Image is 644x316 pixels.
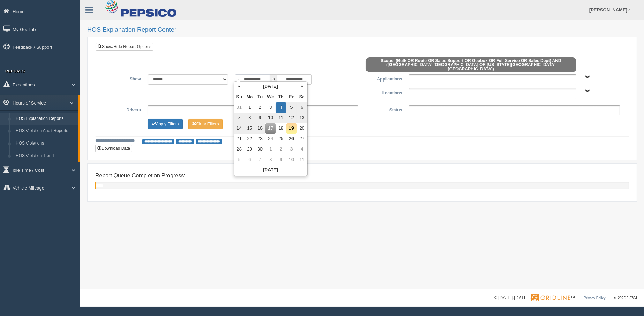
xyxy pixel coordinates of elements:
th: We [265,92,276,102]
td: 3 [286,144,297,155]
td: 31 [234,102,244,113]
td: 2 [255,102,265,113]
a: Privacy Policy [584,296,605,300]
th: « [234,82,244,92]
td: 6 [297,102,307,113]
td: 28 [234,144,244,155]
td: 15 [244,123,255,134]
th: Sa [297,92,307,102]
th: » [297,82,307,92]
label: Applications [362,74,406,83]
button: Change Filter Options [188,119,223,129]
td: 25 [276,134,286,144]
td: 10 [265,113,276,123]
label: Drivers [101,105,144,114]
td: 7 [234,113,244,123]
h2: HOS Explanation Report Center [87,26,637,33]
th: [DATE] [244,82,297,92]
td: 8 [244,113,255,123]
a: Show/Hide Report Options [96,43,153,51]
td: 10 [286,155,297,165]
a: HOS Violation Audit Reports [13,125,78,137]
td: 5 [286,102,297,113]
label: Locations [362,88,406,97]
th: Fr [286,92,297,102]
h4: Report Queue Completion Progress: [95,172,629,179]
td: 16 [255,123,265,134]
td: 27 [297,134,307,144]
td: 5 [234,155,244,165]
td: 30 [255,144,265,155]
th: [DATE] [234,165,307,176]
a: HOS Violations [13,137,78,150]
label: Show [101,74,144,83]
th: Su [234,92,244,102]
td: 11 [276,113,286,123]
td: 1 [244,102,255,113]
td: 26 [286,134,297,144]
button: Change Filter Options [148,119,183,129]
td: 7 [255,155,265,165]
td: 9 [276,155,286,165]
td: 17 [265,123,276,134]
td: 6 [244,155,255,165]
td: 21 [234,134,244,144]
div: © [DATE]-[DATE] - ™ [494,294,637,302]
td: 8 [265,155,276,165]
th: Th [276,92,286,102]
td: 24 [265,134,276,144]
td: 11 [297,155,307,165]
td: 3 [265,102,276,113]
td: 29 [244,144,255,155]
td: 23 [255,134,265,144]
label: Status [362,105,406,114]
a: HOS Violation Trend [13,150,78,162]
th: Tu [255,92,265,102]
td: 12 [286,113,297,123]
td: 20 [297,123,307,134]
td: 2 [276,144,286,155]
th: Mo [244,92,255,102]
td: 14 [234,123,244,134]
td: 19 [286,123,297,134]
td: 4 [276,102,286,113]
span: to [270,74,277,85]
button: Download Data [95,145,132,152]
span: v. 2025.5.2764 [614,296,637,300]
td: 13 [297,113,307,123]
td: 1 [265,144,276,155]
span: Scope: (Bulk OR Route OR Sales Support OR Geobox OR Full Service OR Sales Dept) AND ([GEOGRAPHIC_... [366,57,577,72]
td: 18 [276,123,286,134]
a: HOS Explanation Reports [13,113,78,125]
td: 9 [255,113,265,123]
td: 4 [297,144,307,155]
img: Gridline [531,294,570,301]
td: 22 [244,134,255,144]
